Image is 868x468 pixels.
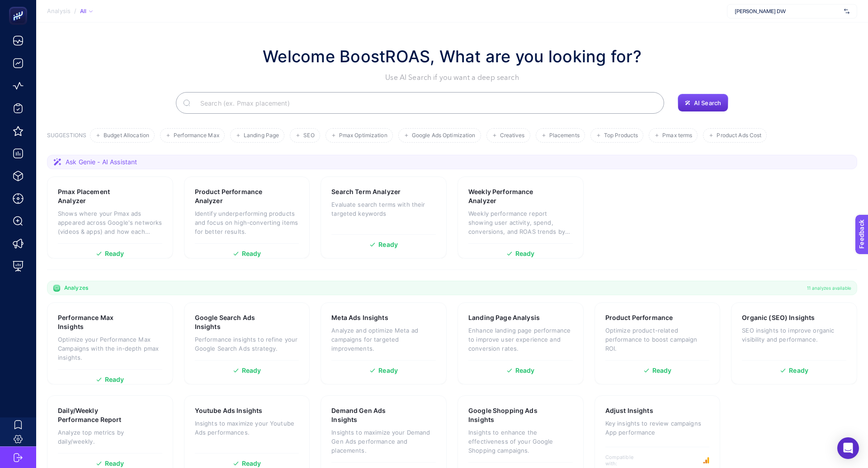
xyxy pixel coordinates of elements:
h3: Youtube Ads Insights [195,406,263,415]
h3: Search Term Analyzer [331,187,401,196]
span: [PERSON_NAME] DW [735,8,840,15]
span: Ready [378,367,398,374]
span: 11 analyzes available [807,284,851,292]
h3: Daily/Weekly Performance Report [58,406,135,424]
span: Ready [789,367,808,374]
span: Performance Max [174,132,219,139]
span: Feedback [5,3,34,10]
h3: Adjust Insights [605,406,653,415]
div: All [80,8,93,15]
p: Identify underperforming products and focus on high-converting items for better results. [195,209,299,236]
p: Optimize product-related performance to boost campaign ROI. [605,326,710,353]
span: Ready [242,367,261,374]
p: Key insights to review campaigns App performance [605,419,710,437]
span: Ready [515,367,535,374]
span: Ready [242,460,261,467]
span: Analyzes [64,284,88,292]
a: Pmax Placement AnalyzerShows where your Pmax ads appeared across Google's networks (videos & apps... [47,176,173,259]
p: Use AI Search if you want a deep search [263,72,642,83]
h1: Welcome BoostROAS, What are you looking for? [263,44,642,69]
span: Ready [242,250,261,257]
button: AI Search [678,94,728,112]
h3: Google Search Ads Insights [195,313,271,331]
a: Performance Max InsightsOptimize your Performance Max Campaigns with the in-depth pmax insights.R... [47,302,173,385]
span: Creatives [500,132,525,139]
img: svg%3e [844,7,849,16]
p: Performance insights to refine your Google Search Ads strategy. [195,335,299,353]
span: Top Products [604,132,638,139]
span: Ready [105,250,124,257]
h3: Meta Ads Insights [331,313,388,322]
span: Landing Page [244,132,279,139]
span: Ready [515,250,535,257]
span: Ready [652,367,672,374]
p: Analyze and optimize Meta ad campaigns for targeted improvements. [331,326,436,353]
p: Insights to maximize your Demand Gen Ads performance and placements. [331,428,436,455]
span: Ask Genie - AI Assistant [66,158,137,167]
h3: Product Performance Analyzer [195,187,272,205]
h3: Weekly Performance Analyzer [468,187,545,205]
span: Ready [105,376,124,383]
p: Weekly performance report showing user activity, spend, conversions, and ROAS trends by week. [468,209,573,236]
h3: Google Shopping Ads Insights [468,406,545,424]
span: Product Ads Cost [717,132,761,139]
h3: Landing Page Analysis [468,313,540,322]
span: Google Ads Optimization [412,132,476,139]
p: Enhance landing page performance to improve user experience and conversion rates. [468,326,573,353]
input: Search [193,90,657,116]
h3: Performance Max Insights [58,313,134,331]
span: Ready [378,241,398,248]
a: Landing Page AnalysisEnhance landing page performance to improve user experience and conversion r... [458,302,584,385]
span: Pmax Optimization [339,132,387,139]
a: Weekly Performance AnalyzerWeekly performance report showing user activity, spend, conversions, a... [458,176,584,259]
span: SEO [303,132,314,139]
p: Optimize your Performance Max Campaigns with the in-depth pmax insights. [58,335,162,362]
a: Search Term AnalyzerEvaluate search terms with their targeted keywordsReady [321,176,447,259]
span: Placements [549,132,580,139]
span: Ready [105,460,124,467]
h3: Demand Gen Ads Insights [331,406,407,424]
span: / [74,7,76,14]
a: Organic (SEO) InsightsSEO insights to improve organic visibility and performance.Ready [731,302,857,385]
div: Open Intercom Messenger [837,437,859,459]
a: Google Search Ads InsightsPerformance insights to refine your Google Search Ads strategy.Ready [184,302,310,385]
a: Product PerformanceOptimize product-related performance to boost campaign ROI.Ready [594,302,721,385]
p: Analyze top metrics by daily/weekly. [58,428,162,446]
span: Analysis [47,8,71,15]
h3: SUGGESTIONS [47,132,86,143]
p: Evaluate search terms with their targeted keywords [331,200,436,218]
p: Insights to enhance the effectiveness of your Google Shopping campaigns. [468,428,573,455]
span: AI Search [694,99,721,107]
p: Insights to maximize your Youtube Ads performances. [195,419,299,437]
a: Meta Ads InsightsAnalyze and optimize Meta ad campaigns for targeted improvements.Ready [321,302,447,385]
a: Product Performance AnalyzerIdentify underperforming products and focus on high-converting items ... [184,176,310,259]
h3: Product Performance [605,313,673,322]
h3: Organic (SEO) Insights [742,313,815,322]
span: Compatible with: [605,454,646,467]
h3: Pmax Placement Analyzer [58,187,134,205]
span: Budget Allocation [104,132,149,139]
p: SEO insights to improve organic visibility and performance. [742,326,846,344]
span: Pmax terms [662,132,692,139]
p: Shows where your Pmax ads appeared across Google's networks (videos & apps) and how each placemen... [58,209,162,236]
